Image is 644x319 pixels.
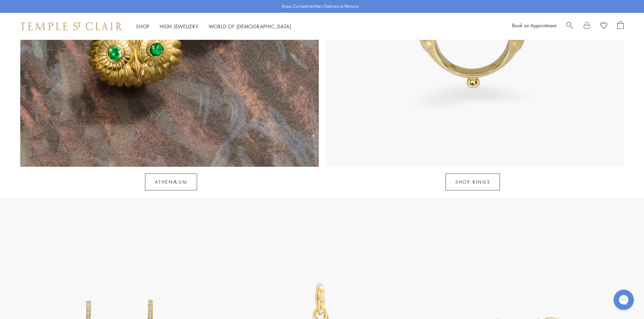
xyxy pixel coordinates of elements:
[136,22,291,31] nav: Main navigation
[512,22,556,29] a: Book an Appointment
[282,3,359,10] p: Enjoy Complimentary Delivery & Returns
[566,21,573,31] a: Search
[600,21,607,31] a: View Wishlist
[617,21,624,31] a: Open Shopping Bag
[446,174,500,190] a: SHOP RINGS
[160,23,198,30] a: High JewelleryHigh Jewellery
[20,22,122,30] img: Temple St. Clair
[209,23,291,30] a: World of [DEMOGRAPHIC_DATA]World of [DEMOGRAPHIC_DATA]
[610,287,637,312] iframe: Gorgias live chat messenger
[136,23,149,30] a: ShopShop
[145,174,197,190] a: Athenæum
